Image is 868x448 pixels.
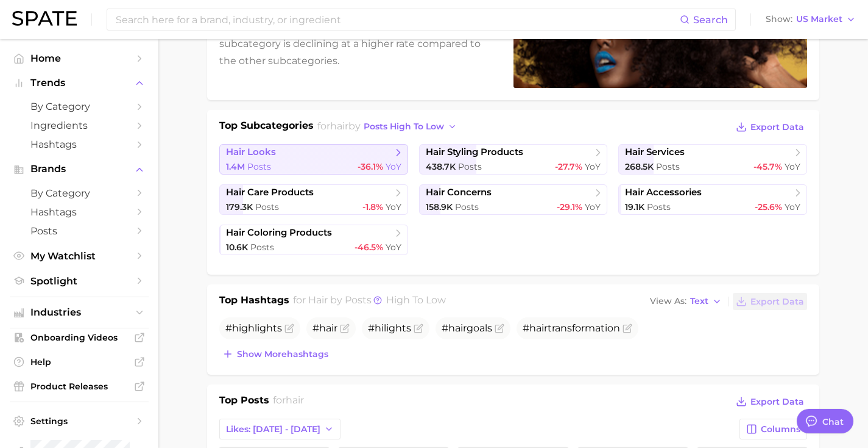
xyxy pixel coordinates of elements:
[30,381,128,392] span: Product Releases
[219,118,314,137] h1: Top Subcategories
[693,14,728,26] span: Search
[30,187,128,199] span: by Category
[750,397,804,407] span: Export Data
[442,322,492,334] span: # goals
[312,322,337,334] span: #
[358,161,383,172] span: -36.1%
[529,322,548,334] span: hair
[414,323,423,333] button: Flag as miscategorized or irrelevant
[656,161,680,172] span: Posts
[226,187,314,198] span: hair care products
[12,11,77,26] img: SPATE
[250,242,274,253] span: Posts
[623,323,632,333] button: Flag as miscategorized or irrelevant
[368,322,411,334] span: #hilights
[785,161,800,172] span: YoY
[30,206,128,218] span: Hashtags
[10,97,149,116] a: by Category
[585,201,601,212] span: YoY
[426,146,523,158] span: hair styling products
[219,419,340,439] button: Likes: [DATE] - [DATE]
[10,116,149,135] a: Ingredients
[761,424,800,435] span: Columns
[30,120,128,131] span: Ingredients
[30,101,128,112] span: by Category
[330,120,348,132] span: hair
[386,294,446,306] span: high to low
[10,353,149,371] a: Help
[219,393,269,411] h1: Top Posts
[10,222,149,240] a: Posts
[340,323,350,333] button: Flag as miscategorized or irrelevant
[30,250,128,262] span: My Watchlist
[733,118,807,135] button: Export Data
[219,184,408,215] a: hair care products179.3k Posts-1.8% YoY
[419,144,608,175] a: hair styling products438.7k Posts-27.7% YoY
[10,74,149,92] button: Trends
[255,201,279,212] span: Posts
[733,293,807,310] button: Export Data
[523,322,620,334] span: # transformation
[226,161,245,172] span: 1.4m
[625,146,685,158] span: hair services
[618,184,807,215] a: hair accessories19.1k Posts-25.6% YoY
[10,135,149,154] a: Hashtags
[273,393,304,411] h2: for
[286,394,304,406] span: hair
[750,297,804,307] span: Export Data
[10,412,149,430] a: Settings
[284,323,294,333] button: Flag as miscategorized or irrelevant
[225,322,282,334] span: #highlights
[426,187,492,198] span: hair concerns
[30,78,128,89] span: Trends
[247,161,271,172] span: Posts
[30,307,128,318] span: Industries
[30,332,128,343] span: Onboarding Videos
[455,201,479,212] span: Posts
[426,201,453,212] span: 158.9k
[785,201,800,212] span: YoY
[10,184,149,203] a: by Category
[10,303,149,322] button: Industries
[30,275,128,287] span: Spotlight
[386,242,401,253] span: YoY
[733,393,807,410] button: Export Data
[226,424,320,435] span: Likes: [DATE] - [DATE]
[355,242,383,253] span: -46.5%
[495,323,504,333] button: Flag as miscategorized or irrelevant
[362,201,383,212] span: -1.8%
[647,294,725,309] button: View AsText
[647,201,671,212] span: Posts
[10,377,149,396] a: Product Releases
[419,184,608,215] a: hair concerns158.9k Posts-29.1% YoY
[753,161,782,172] span: -45.7%
[458,161,482,172] span: Posts
[226,201,253,212] span: 179.3k
[618,144,807,175] a: hair services268.5k Posts-45.7% YoY
[10,203,149,222] a: Hashtags
[219,144,408,175] a: hair looks1.4m Posts-36.1% YoY
[625,201,644,212] span: 19.1k
[226,242,248,253] span: 10.6k
[361,118,460,135] button: posts high to low
[30,356,128,367] span: Help
[426,161,456,172] span: 438.7k
[30,139,128,150] span: Hashtags
[219,225,408,255] a: hair coloring products10.6k Posts-46.5% YoY
[763,12,859,27] button: ShowUS Market
[30,52,128,64] span: Home
[226,146,276,158] span: hair looks
[555,161,582,172] span: -27.7%
[10,160,149,178] button: Brands
[10,328,149,347] a: Onboarding Videos
[219,345,331,363] button: Show morehashtags
[625,187,702,198] span: hair accessories
[219,293,289,310] h1: Top Hashtags
[690,298,708,305] span: Text
[625,161,654,172] span: 268.5k
[585,161,601,172] span: YoY
[30,225,128,237] span: Posts
[317,120,460,132] span: for by
[319,322,337,334] span: hair
[364,121,444,132] span: posts high to low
